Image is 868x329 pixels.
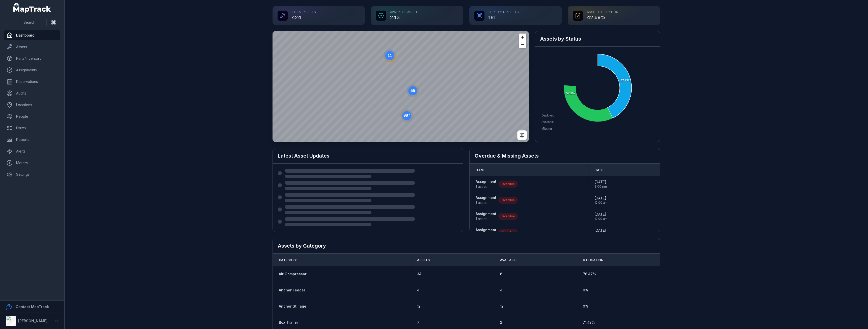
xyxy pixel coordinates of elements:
[18,319,60,323] strong: [PERSON_NAME] Group
[500,320,502,325] span: 2
[4,88,60,98] a: Audits
[594,180,607,189] time: 9/30/2025, 3:00:00 PM
[498,197,518,204] div: Overdue
[417,272,421,277] span: 34
[498,213,518,220] div: Overdue
[16,305,49,309] strong: Contact MapTrack
[594,228,608,237] time: 9/13/2025, 12:00:00 AM
[500,258,518,262] span: Available
[4,42,60,52] a: Assets
[4,135,60,145] a: Reports
[594,212,608,221] time: 9/14/2025, 12:00:00 AM
[4,53,60,64] a: Parts/Inventory
[4,111,60,122] a: People
[476,184,496,189] span: 1 asset
[476,227,496,232] strong: Assignment
[476,211,496,216] strong: Assignment
[417,288,419,293] span: 4
[594,201,608,205] span: 12:00 am
[594,196,608,201] span: [DATE]
[594,196,608,205] time: 7/31/2025, 12:00:00 AM
[500,272,502,277] span: 8
[476,179,496,184] strong: Assignment
[476,168,483,172] span: Item
[583,320,595,325] span: 71.43 %
[417,320,419,325] span: 7
[583,304,589,309] span: 0 %
[475,152,655,159] h2: Overdue & Missing Assets
[4,123,60,133] a: Forms
[4,146,60,156] a: Alerts
[279,258,297,262] span: Category
[476,195,496,200] strong: Assignment
[388,53,392,58] text: 11
[409,113,410,116] tspan: +
[278,242,655,249] h2: Assets by Category
[519,41,526,48] button: Zoom out
[594,212,608,217] span: [DATE]
[498,229,518,236] div: Overdue
[594,228,608,233] span: [DATE]
[583,288,589,293] span: 0 %
[594,180,607,185] span: [DATE]
[417,258,430,262] span: Assets
[279,272,307,277] a: Air Compressor
[476,211,496,221] a: Assignment1 asset
[4,65,60,75] a: Assignments
[594,217,608,221] span: 12:00 am
[279,288,305,293] a: Anchor Feeder
[476,227,496,237] a: Assignment
[594,185,607,189] span: 3:00 pm
[519,34,526,41] button: Zoom in
[583,258,603,262] span: Utilisation
[4,77,60,87] a: Reservations
[476,200,496,205] span: 1 asset
[4,100,60,110] a: Locations
[13,3,51,13] a: MapTrack
[4,169,60,180] a: Settings
[417,304,420,309] span: 12
[411,88,415,93] text: 55
[517,130,527,140] button: Switch to Satellite View
[541,120,554,124] span: Available
[541,114,554,117] span: Deployed
[594,168,603,172] span: Date
[540,35,655,42] h2: Assets by Status
[279,304,306,309] a: Anchor Stillage
[273,31,529,142] canvas: Map
[498,181,518,188] div: Overdue
[476,195,496,205] a: Assignment1 asset
[541,127,552,130] span: Missing
[278,152,458,159] h2: Latest Asset Updates
[476,216,496,221] span: 1 asset
[279,320,298,325] a: Box Trailer
[500,288,502,293] span: 4
[500,304,503,309] span: 12
[583,272,596,277] span: 76.47 %
[4,30,60,40] a: Dashboard
[403,113,410,117] text: 99
[23,20,35,25] span: Search
[4,158,60,168] a: Meters
[476,179,496,189] a: Assignment1 asset
[6,18,47,27] button: Search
